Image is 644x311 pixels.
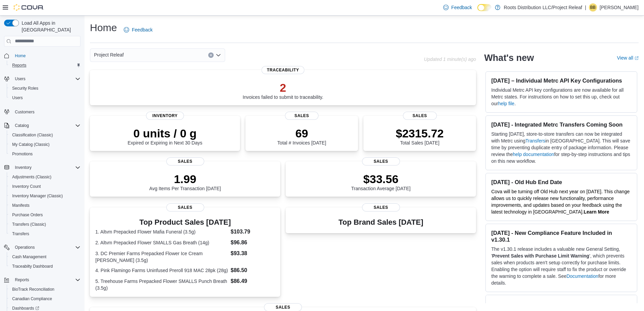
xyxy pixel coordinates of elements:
[9,61,29,69] a: Reports
[9,262,55,270] a: Traceabilty Dashboard
[216,52,221,58] button: Open list of options
[9,131,80,139] span: Classification (Classic)
[231,228,275,236] dd: $103.79
[9,94,80,102] span: Users
[491,131,631,164] p: Starting [DATE], store-to-store transfers can now be integrated with Metrc using in [GEOGRAPHIC_D...
[7,172,83,182] button: Adjustments (Classic)
[12,193,63,199] span: Inventory Manager (Classic)
[9,140,52,149] a: My Catalog (Classic)
[243,81,324,100] div: Invoices failed to submit to traceability.
[231,249,275,258] dd: $93.38
[95,218,275,226] h3: Top Product Sales [DATE]
[132,26,152,33] span: Feedback
[12,108,37,116] a: Customers
[7,285,83,294] button: BioTrack Reconciliation
[9,201,32,209] a: Manifests
[477,4,492,11] input: Dark Mode
[149,172,221,186] p: 1.99
[12,52,28,60] a: Home
[208,52,214,58] button: Clear input
[146,112,184,120] span: Inventory
[362,157,400,165] span: Sales
[1,121,83,130] button: Catalog
[149,172,221,191] div: Avg Items Per Transaction [DATE]
[7,210,83,220] button: Purchase Orders
[7,149,83,159] button: Promotions
[440,1,475,14] a: Feedback
[12,254,46,260] span: Cash Management
[128,127,202,146] div: Expired or Expiring in Next 30 Days
[12,163,34,172] button: Inventory
[12,287,54,292] span: BioTrack Reconciliation
[9,84,41,92] a: Security Roles
[285,112,319,120] span: Sales
[95,228,228,235] dt: 1. Altvm Prepacked Flower Mafia Funeral (3.5g)
[584,209,609,215] a: Learn More
[9,285,80,293] span: BioTrack Reconciliation
[9,94,25,102] a: Users
[12,151,33,157] span: Promotions
[9,61,80,69] span: Reports
[1,243,83,252] button: Operations
[7,191,83,201] button: Inventory Manager (Classic)
[1,74,83,84] button: Users
[262,66,305,74] span: Traceability
[617,55,639,61] a: View allExternal link
[95,267,228,274] dt: 4. Pink Flamingo Farms Uninfused Preroll 918 MAC 28pk (28g)
[9,84,80,92] span: Security Roles
[12,203,29,208] span: Manifests
[231,277,275,285] dd: $86.49
[491,87,631,107] p: Individual Metrc API key configurations are now available for all Metrc states. For instructions ...
[351,172,411,191] div: Transaction Average [DATE]
[513,152,554,157] a: help documentation
[12,63,26,68] span: Reports
[15,76,25,82] span: Users
[12,306,39,311] span: Dashboards
[95,250,228,264] dt: 3. DC Premier Farms Prepacked Flower Ice Cream [PERSON_NAME] (3.5g)
[7,201,83,210] button: Manifests
[9,182,44,191] a: Inventory Count
[9,230,80,238] span: Transfers
[491,121,631,128] h3: [DATE] - Integrated Metrc Transfers Coming Soon
[15,53,26,59] span: Home
[491,246,631,286] p: The v1.30.1 release includes a valuable new General Setting, ' ', which prevents sales when produ...
[166,157,204,165] span: Sales
[12,75,80,83] span: Users
[95,239,228,246] dt: 2. Altvm Prepacked Flower SMALLS Gas Breath (14g)
[12,184,41,189] span: Inventory Count
[7,61,83,70] button: Reports
[9,285,57,293] a: BioTrack Reconciliation
[12,86,38,91] span: Security Roles
[1,275,83,285] button: Reports
[9,295,80,303] span: Canadian Compliance
[12,121,31,130] button: Catalog
[9,173,54,181] a: Adjustments (Classic)
[12,296,52,302] span: Canadian Compliance
[9,192,80,200] span: Inventory Manager (Classic)
[9,220,80,228] span: Transfers (Classic)
[19,20,80,33] span: Load All Apps in [GEOGRAPHIC_DATA]
[12,243,38,251] button: Operations
[7,182,83,191] button: Inventory Count
[396,127,444,146] div: Total Sales [DATE]
[94,51,124,59] span: Project Releaf
[277,127,326,140] p: 69
[12,231,29,237] span: Transfers
[477,11,478,12] span: Dark Mode
[9,173,80,181] span: Adjustments (Classic)
[9,253,80,261] span: Cash Management
[484,52,534,63] h2: What's new
[9,220,49,228] a: Transfers (Classic)
[1,163,83,172] button: Inventory
[231,239,275,247] dd: $96.86
[15,245,35,250] span: Operations
[491,179,631,185] h3: [DATE] - Old Hub End Date
[1,51,83,61] button: Home
[12,222,46,227] span: Transfers (Classic)
[12,107,80,116] span: Customers
[9,262,80,270] span: Traceabilty Dashboard
[491,189,629,215] span: Cova will be turning off Old Hub next year on [DATE]. This change allows us to quickly release ne...
[12,264,53,269] span: Traceabilty Dashboard
[7,252,83,262] button: Cash Management
[396,127,444,140] p: $2315.72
